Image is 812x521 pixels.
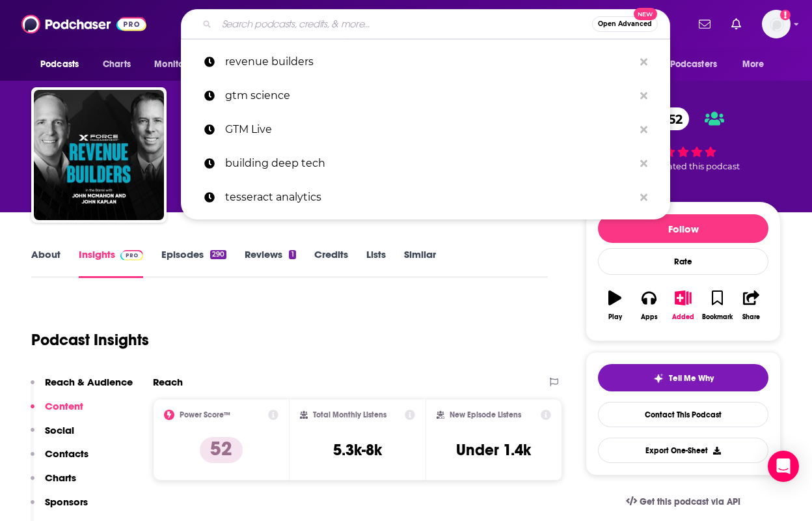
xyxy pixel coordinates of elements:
p: Reach & Audience [45,376,133,388]
p: building deep tech [225,147,634,180]
button: Export One-Sheet [598,438,768,463]
button: Share [735,282,768,329]
a: building deep tech [181,147,670,180]
a: InsightsPodchaser Pro [79,248,143,278]
a: Similar [404,248,436,278]
p: Content [45,400,83,412]
div: Share [742,313,760,321]
div: Bookmark [702,313,733,321]
button: Content [31,400,83,424]
button: Contacts [31,447,88,472]
h2: New Episode Listens [450,410,521,419]
button: Bookmark [700,282,734,329]
img: Podchaser - Follow, Share and Rate Podcasts [21,12,146,36]
button: open menu [646,52,736,77]
a: Show notifications dropdown [726,13,746,35]
div: Search podcasts, credits, & more... [181,9,670,39]
button: Charts [31,472,76,496]
span: Open Advanced [598,21,652,27]
a: Charts [94,52,139,77]
button: Social [31,424,74,448]
span: Podcasts [40,55,79,74]
div: Play [608,313,622,321]
p: gtm science [225,79,634,113]
p: GTM Live [225,113,634,147]
button: tell me why sparkleTell Me Why [598,364,768,391]
a: Lists [366,248,386,278]
div: Rate [598,248,768,275]
a: Show notifications dropdown [694,13,716,35]
span: Charts [103,55,131,74]
button: open menu [145,52,217,77]
a: Contact This Podcast [598,402,768,427]
button: Play [598,282,632,329]
button: Open AdvancedNew [592,16,658,32]
a: Get this podcast via API [616,486,751,518]
h2: Total Monthly Listens [313,410,386,419]
p: revenue builders [225,45,634,79]
span: Tell Me Why [669,373,714,384]
button: open menu [31,52,96,77]
div: Added [672,313,694,321]
a: gtm science [181,79,670,113]
span: rated this podcast [664,162,740,171]
img: Revenue Builders [34,90,164,220]
div: Apps [641,313,658,321]
button: Show profile menu [762,10,791,38]
a: GTM Live [181,113,670,147]
svg: Add a profile image [780,10,791,20]
span: More [742,55,765,74]
span: 52 [655,107,689,130]
img: User Profile [762,10,791,38]
p: tesseract analytics [225,180,634,214]
button: Sponsors [31,496,88,520]
button: Added [666,282,700,329]
div: 52 1 personrated this podcast [586,99,781,180]
a: Episodes290 [161,248,226,278]
h3: Under 1.4k [456,440,531,460]
p: Social [45,424,74,436]
span: For Podcasters [655,55,717,74]
button: Apps [632,282,666,329]
div: 1 [289,250,295,259]
h2: Power Score™ [180,410,230,419]
div: Open Intercom Messenger [768,451,799,482]
a: About [31,248,61,278]
a: Reviews1 [245,248,295,278]
p: Contacts [45,447,88,460]
img: Podchaser Pro [120,250,143,260]
h3: 5.3k-8k [333,440,382,460]
input: Search podcasts, credits, & more... [217,14,592,35]
a: tesseract analytics [181,180,670,214]
a: revenue builders [181,45,670,79]
button: open menu [733,52,781,77]
p: Sponsors [45,496,88,508]
div: 290 [210,250,226,259]
p: 52 [200,437,243,463]
span: Monitoring [154,55,200,74]
a: Credits [314,248,348,278]
button: Reach & Audience [31,376,133,400]
span: New [634,8,657,20]
img: tell me why sparkle [653,373,664,384]
p: Charts [45,472,76,484]
h1: Podcast Insights [31,330,149,350]
span: Logged in as Isabellaoidem [762,10,791,38]
button: Follow [598,214,768,243]
span: Get this podcast via API [640,496,740,507]
h2: Reach [153,376,183,388]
